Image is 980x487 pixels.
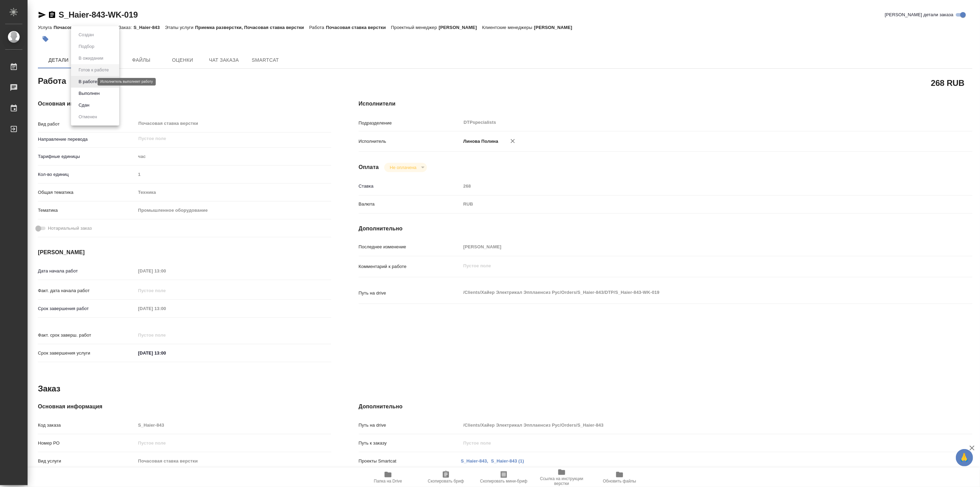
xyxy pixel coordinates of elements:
button: Сдан [76,101,91,109]
button: Создан [76,31,96,39]
button: Выполнен [76,90,102,97]
button: Отменен [76,113,99,121]
button: В ожидании [76,54,105,62]
button: Готов к работе [76,66,111,74]
button: В работе [76,78,99,86]
button: Подбор [76,43,96,50]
